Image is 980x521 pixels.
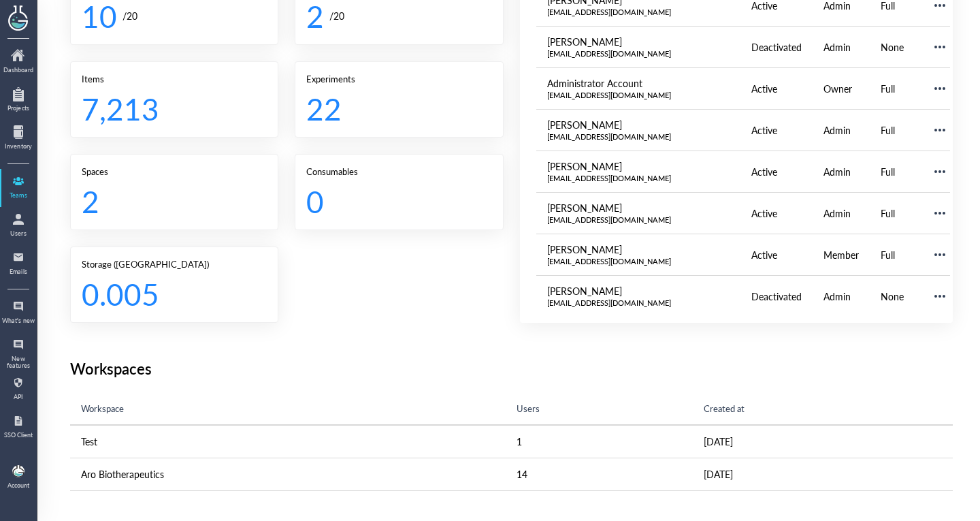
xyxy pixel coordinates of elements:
[547,284,730,298] div: [PERSON_NAME]
[1,432,35,439] div: SSO Client
[1,372,35,407] a: API
[1,247,35,282] a: Emails
[547,7,730,18] div: [EMAIL_ADDRESS][DOMAIN_NAME]
[870,68,921,110] td: Full
[82,91,256,126] div: 7,213
[306,165,491,178] div: Consumables
[740,110,813,151] td: Active
[1,394,35,400] div: API
[693,458,953,490] td: [DATE]
[547,131,730,142] div: [EMAIL_ADDRESS][DOMAIN_NAME]
[1,143,35,150] div: Inventory
[1,121,35,157] a: Inventory
[813,68,870,110] td: Owner
[870,234,921,276] td: Full
[1,410,35,445] a: SSO Client
[306,91,480,126] div: 22
[813,151,870,193] td: Admin
[813,234,870,276] td: Member
[547,159,730,173] div: [PERSON_NAME]
[1,230,35,237] div: Users
[740,193,813,234] td: Active
[1,356,35,370] div: New features
[704,402,745,415] span: Created at
[70,356,953,381] div: Workspaces
[1,296,35,331] a: What's new
[7,482,29,489] div: Account
[740,151,813,193] td: Active
[122,7,137,24] div: / 20
[1,268,35,275] div: Emails
[740,68,813,110] td: Active
[547,118,730,131] div: [PERSON_NAME]
[12,465,24,477] img: b9474ba4-a536-45cc-a50d-c6e2543a7ac2.jpeg
[813,276,870,317] td: Admin
[1,334,35,369] a: New features
[1,317,35,324] div: What's new
[693,425,953,458] td: [DATE]
[506,458,692,490] td: 14
[740,27,813,68] td: Deactivated
[547,76,730,90] div: Administrator Account
[813,27,870,68] td: Admin
[1,67,35,74] div: Dashboard
[547,35,730,48] div: [PERSON_NAME]
[1,105,35,112] div: Projects
[547,256,730,267] div: [EMAIL_ADDRESS][DOMAIN_NAME]
[1,83,35,119] a: Projects
[1,170,35,206] a: Teams
[82,258,267,270] div: Storage ([GEOGRAPHIC_DATA])
[547,201,730,215] div: [PERSON_NAME]
[870,276,921,317] td: None
[870,110,921,151] td: Full
[547,242,730,256] div: [PERSON_NAME]
[329,7,344,24] div: / 20
[306,183,480,219] div: 0
[70,458,506,490] td: Aro Biotherapeutics
[870,193,921,234] td: Full
[82,73,267,85] div: Items
[82,183,256,219] div: 2
[306,73,491,85] div: Experiments
[870,151,921,193] td: Full
[740,234,813,276] td: Active
[547,298,730,309] div: [EMAIL_ADDRESS][DOMAIN_NAME]
[1,192,35,199] div: Teams
[81,402,124,415] span: Workspace
[506,425,692,458] td: 1
[813,193,870,234] td: Admin
[1,45,35,80] a: Dashboard
[740,276,813,317] td: Deactivated
[82,276,256,311] div: 0.005
[1,208,35,244] a: Users
[547,173,730,184] div: [EMAIL_ADDRESS][DOMAIN_NAME]
[547,215,730,225] div: [EMAIL_ADDRESS][DOMAIN_NAME]
[2,1,35,33] img: genemod logo
[82,165,267,178] div: Spaces
[517,402,540,415] span: Users
[813,110,870,151] td: Admin
[70,425,506,458] td: Test
[547,48,730,59] div: [EMAIL_ADDRESS][DOMAIN_NAME]
[547,90,730,101] div: [EMAIL_ADDRESS][DOMAIN_NAME]
[870,27,921,68] td: None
